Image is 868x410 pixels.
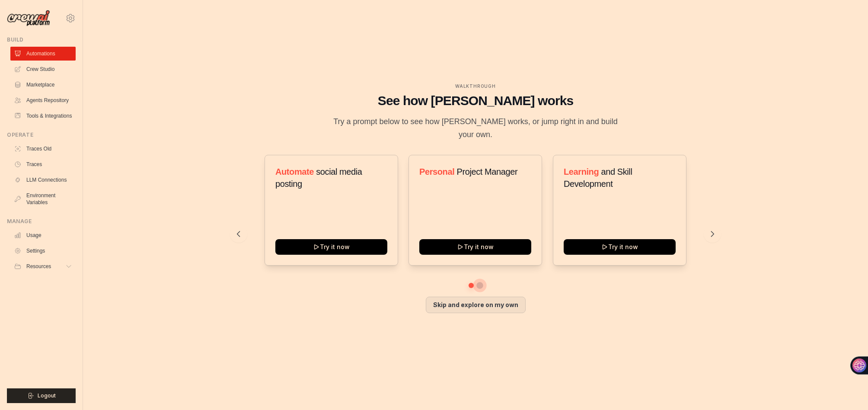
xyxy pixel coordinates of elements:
a: Automations [10,47,76,61]
a: Environment Variables [10,189,76,209]
button: Try it now [275,239,387,255]
iframe: Chat Widget [825,368,868,410]
button: Try it now [564,239,676,255]
div: WALKTHROUGH [237,83,714,90]
a: Crew Studio [10,62,76,76]
a: Agents Repository [10,93,76,107]
h1: See how [PERSON_NAME] works [237,93,714,109]
button: Resources [10,259,76,273]
span: Resources [26,263,51,270]
span: Learning [564,167,599,176]
button: Skip and explore on my own [426,297,526,313]
a: Traces Old [10,142,76,156]
a: LLM Connections [10,173,76,187]
a: Marketplace [10,78,76,92]
span: Automate [275,167,314,176]
a: Traces [10,157,76,171]
div: Operate [7,131,76,138]
button: Try it now [419,239,531,255]
div: Build [7,36,76,43]
button: Logout [7,388,76,403]
p: Try a prompt below to see how [PERSON_NAME] works, or jump right in and build your own. [330,115,621,141]
span: social media posting [275,167,362,189]
div: Manage [7,218,76,225]
a: Tools & Integrations [10,109,76,123]
a: Usage [10,228,76,242]
span: Project Manager [457,167,518,176]
a: Settings [10,244,76,258]
span: Personal [419,167,454,176]
img: Logo [7,10,50,27]
span: and Skill Development [564,167,632,189]
span: Logout [38,392,56,399]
